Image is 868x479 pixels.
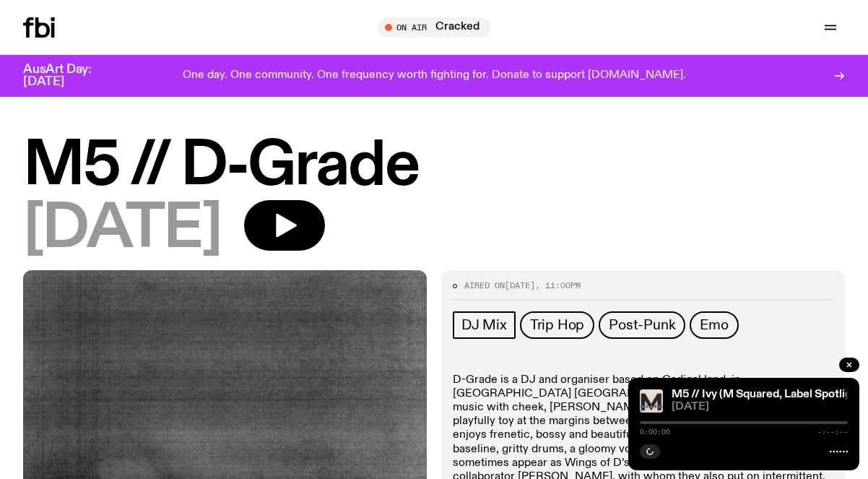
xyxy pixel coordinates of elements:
a: M5 // Ivy (M Squared, Label Spotlight) [672,389,866,400]
a: DJ Mix [453,311,516,339]
span: Aired on [464,280,505,291]
span: [DATE] [23,200,221,259]
h1: M5 // D-Grade [23,137,845,196]
span: Emo [700,317,728,333]
span: , 11:00pm [535,280,581,291]
a: Trip Hop [520,311,594,339]
button: On AirCracked [378,17,491,38]
span: -:--:-- [817,428,848,436]
span: [DATE] [505,280,535,291]
span: Trip Hop [530,317,584,333]
a: Emo [690,311,738,339]
span: [DATE] [672,402,848,413]
span: DJ Mix [461,317,507,333]
span: 0:00:00 [640,428,670,436]
h3: AusArt Day: [DATE] [23,64,116,88]
p: One day. One community. One frequency worth fighting for. Donate to support [DOMAIN_NAME]. [183,69,686,82]
span: Post-Punk [609,317,675,333]
a: Post-Punk [599,311,685,339]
